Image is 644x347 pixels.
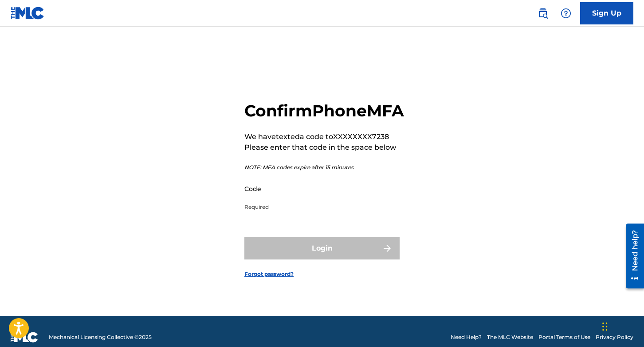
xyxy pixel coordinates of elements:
[538,8,548,19] img: search
[600,304,644,347] iframe: Chat Widget
[534,4,552,22] a: Public Search
[596,333,633,341] a: Privacy Policy
[49,333,152,341] span: Mechanical Licensing Collective © 2025
[244,132,404,142] p: We have texted a code to XXXXXXXX7238
[244,164,404,172] p: NOTE: MFA codes expire after 15 minutes
[557,4,575,22] div: Help
[11,7,45,20] img: MLC Logo
[619,220,644,291] iframe: Resource Center
[11,332,38,343] img: logo
[602,313,608,340] div: Drag
[538,333,590,341] a: Portal Terms of Use
[487,333,533,341] a: The MLC Website
[244,101,404,121] h2: Confirm Phone MFA
[244,270,294,278] a: Forgot password?
[244,142,404,153] p: Please enter that code in the space below
[244,203,394,211] p: Required
[580,2,633,24] a: Sign Up
[561,8,571,19] img: help
[451,333,482,341] a: Need Help?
